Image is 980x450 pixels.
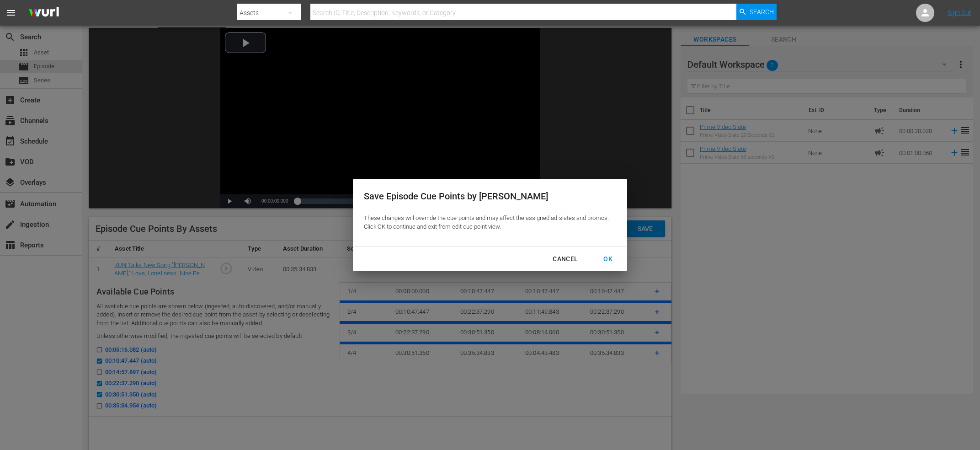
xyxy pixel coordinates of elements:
[364,190,611,203] div: Save Episode Cue Points by [PERSON_NAME]
[5,7,16,18] span: menu
[592,251,623,268] button: OK
[750,4,774,20] span: Search
[545,253,585,265] div: Cancel
[364,214,611,231] p: These changes will override the cue-points and may affect the assigned ad-slates and promos. Clic...
[948,9,971,16] a: Sign Out
[542,251,589,268] button: Cancel
[596,253,620,265] div: OK
[22,2,66,24] img: ans4CAIJ8jUAAAAAAAAAAAAAAAAAAAAAAAAgQb4GAAAAAAAAAAAAAAAAAAAAAAAAJMjXAAAAAAAAAAAAAAAAAAAAAAAAgAT5G...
